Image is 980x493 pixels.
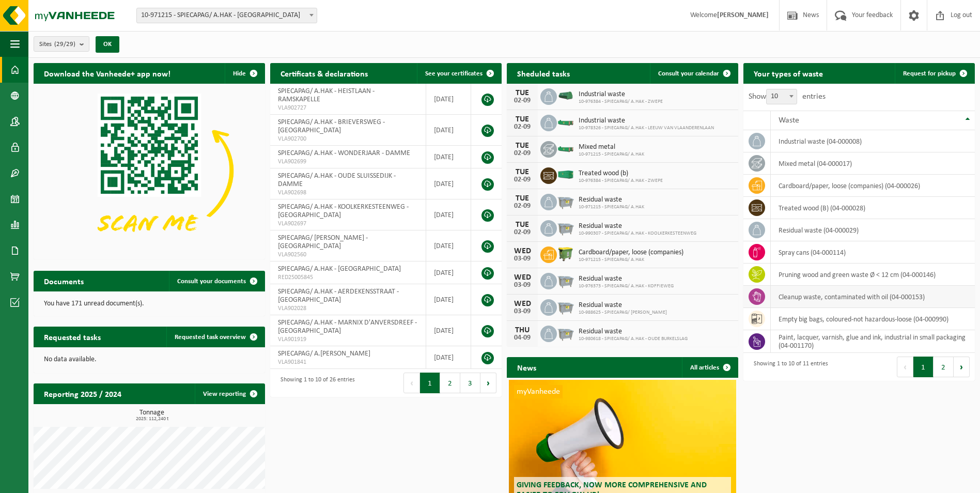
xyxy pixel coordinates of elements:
span: SPIECAPAG/ A.HAK - HEISTLAAN - RAMSKAPELLE [278,87,375,103]
span: SPIECAPAG/ [PERSON_NAME] - [GEOGRAPHIC_DATA] [278,234,368,250]
span: 10 [767,89,797,104]
span: 10-976373 - SPIECAPAG/ A.HAK - KOFFIEWEG [579,283,674,289]
td: [DATE] [426,115,471,146]
td: treated wood (B) (04-000028) [771,197,975,219]
span: RED25005845 [278,273,418,282]
span: Mixed metal [579,143,644,151]
span: 10-980618 - SPIECAPAG/ A.HAK - OUDE BURKELSLAG [579,336,688,342]
strong: [PERSON_NAME] [717,11,769,19]
div: THU [512,326,533,334]
div: WED [512,247,533,255]
span: VLA902028 [278,304,418,313]
a: Request for pickup [895,63,974,84]
span: Hide [233,70,246,77]
td: [DATE] [426,315,471,346]
div: 02-09 [512,229,533,236]
div: 03-09 [512,308,533,315]
span: 10-971215 - SPIECAPAG/ A.HAK - BRUGGE [137,8,317,23]
td: empty big bags, coloured-not hazardous-loose (04-000990) [771,308,975,330]
img: WB-2500-GAL-GY-01 [557,219,574,236]
td: [DATE] [426,261,471,284]
span: Treated wood (b) [579,170,663,178]
img: WB-2500-GAL-GY-01 [557,271,574,289]
span: VLA901919 [278,335,418,344]
td: [DATE] [426,346,471,369]
h2: Sheduled tasks [507,63,580,83]
span: SPIECAPAG/ A.HAK - OUDE SLUISSEDIJK - DAMME [278,172,396,188]
button: 2 [440,373,460,393]
td: industrial waste (04-000008) [771,130,975,152]
span: SPIECAPAG/ A.HAK - KOOLKERKESTEENWEG - [GEOGRAPHIC_DATA] [278,203,409,219]
td: cleanup waste, contaminated with oil (04-000153) [771,286,975,308]
span: VLA902699 [278,158,418,166]
div: 02-09 [512,97,533,104]
h3: Tonnage [39,409,265,422]
span: Residual waste [579,196,644,204]
td: [DATE] [426,199,471,230]
img: HK-XC-10-GN-00 [557,144,574,153]
div: 04-09 [512,334,533,342]
span: Residual waste [579,301,667,310]
span: SPIECAPAG/ A.HAK - [GEOGRAPHIC_DATA] [278,265,401,273]
span: Request for pickup [903,70,956,77]
td: pruning wood and green waste Ø < 12 cm (04-000146) [771,264,975,286]
span: VLA902700 [278,135,418,143]
count: (29/29) [54,41,75,48]
h2: Reporting 2025 / 2024 [34,383,132,404]
div: Showing 1 to 10 of 11 entries [749,356,828,378]
div: 02-09 [512,150,533,157]
a: Consult your documents [169,271,264,291]
span: 10 [766,89,797,104]
span: myVanheede [514,385,563,398]
h2: News [507,357,547,377]
span: SPIECAPAG/ A.HAK - WONDERJAAR - DAMME [278,149,410,157]
div: 02-09 [512,124,533,131]
span: SPIECAPAG/ A.[PERSON_NAME] [278,350,370,358]
span: VLA902698 [278,189,418,197]
img: WB-2500-GAL-GY-01 [557,298,574,315]
span: 10-988625 - SPIECAPAG/ [PERSON_NAME] [579,310,667,316]
span: Sites [39,37,75,52]
td: Paint, lacquer, varnish, glue and ink, industrial in small packaging (04-001170) [771,330,975,353]
div: 03-09 [512,282,533,289]
span: VLA902697 [278,220,418,228]
span: Residual waste [579,328,688,336]
td: [DATE] [426,146,471,168]
span: 10-976384 - SPIECAPAG/ A.HAK - ZWEPE [579,99,663,105]
div: TUE [512,194,533,203]
img: WB-1100-HPE-GN-50 [557,245,574,263]
div: 02-09 [512,176,533,183]
span: 10-990307 - SPIECAPAG/ A.HAK - KOOLKERKESTEENWEG [579,230,696,237]
p: No data available. [44,356,255,363]
td: [DATE] [426,84,471,115]
button: Next [480,373,496,393]
div: TUE [512,221,533,229]
p: You have 171 unread document(s). [44,300,255,307]
span: Residual waste [579,275,674,283]
div: TUE [512,115,533,124]
button: Hide [225,63,264,84]
img: Download de VHEPlus App [34,84,265,257]
button: Sites(29/29) [34,36,89,52]
td: [DATE] [426,284,471,315]
span: VLA902727 [278,104,418,112]
td: residual waste (04-000029) [771,219,975,241]
img: WB-2500-GAL-GY-01 [557,192,574,210]
button: Next [954,357,970,377]
span: Cardboard/paper, loose (companies) [579,249,683,257]
span: Consult your documents [177,278,246,285]
button: 1 [913,357,934,377]
td: spray cans (04-000114) [771,241,975,264]
span: 10-971215 - SPIECAPAG/ A.HAK [579,257,683,263]
span: SPIECAPAG/ A.HAK - AERDEKENSSTRAAT - [GEOGRAPHIC_DATA] [278,288,399,304]
img: HK-XK-22-GN-00 [557,91,574,100]
button: 1 [420,373,440,393]
h2: Your types of waste [743,63,833,83]
div: WED [512,273,533,282]
span: Residual waste [579,222,696,230]
span: 10-971215 - SPIECAPAG/ A.HAK [579,151,644,158]
span: Waste [779,116,799,125]
span: 10-971215 - SPIECAPAG/ A.HAK - BRUGGE [136,8,317,23]
button: OK [96,36,119,53]
img: HK-XC-10-GN-00 [557,117,574,127]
